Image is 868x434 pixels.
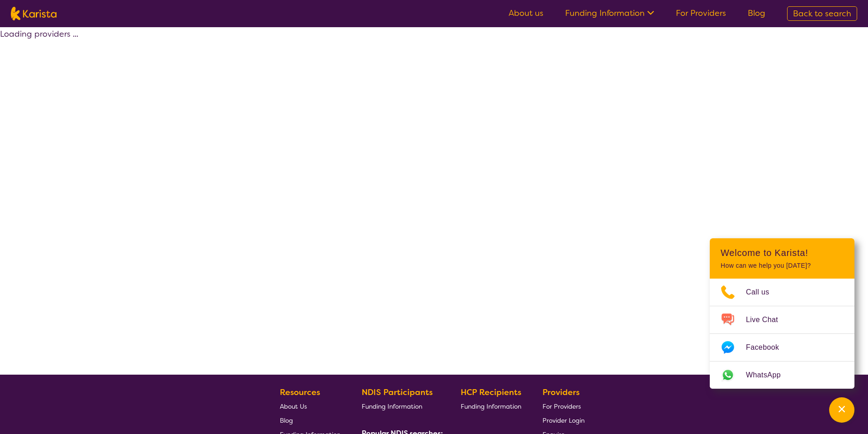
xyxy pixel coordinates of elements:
a: About Us [280,399,340,413]
a: For Providers [676,8,726,19]
span: Blog [280,416,293,424]
a: Funding Information [565,8,654,19]
ul: Choose channel [710,279,854,389]
span: Funding Information [362,402,422,410]
span: Call us [746,285,780,299]
span: Provider Login [542,416,585,424]
b: Providers [542,387,580,398]
a: Blog [280,413,340,427]
b: Resources [280,387,320,398]
a: Funding Information [362,399,439,413]
h2: Welcome to Karista! [721,247,844,258]
a: About us [509,8,543,19]
span: Funding Information [461,402,521,410]
a: For Providers [542,399,585,413]
span: WhatsApp [746,368,792,382]
span: Facebook [746,341,790,354]
b: NDIS Participants [362,387,433,398]
a: Back to search [787,6,857,21]
a: Provider Login [542,413,585,427]
span: For Providers [542,402,581,410]
img: Karista logo [11,7,57,20]
p: How can we help you [DATE]? [721,262,844,270]
b: HCP Recipients [461,387,521,398]
button: Channel Menu [829,397,854,423]
span: About Us [280,402,307,410]
span: Live Chat [746,313,789,327]
a: Funding Information [461,399,521,413]
div: Channel Menu [710,238,854,389]
span: Back to search [793,8,851,19]
a: Blog [748,8,765,19]
a: Web link opens in a new tab. [710,362,854,389]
